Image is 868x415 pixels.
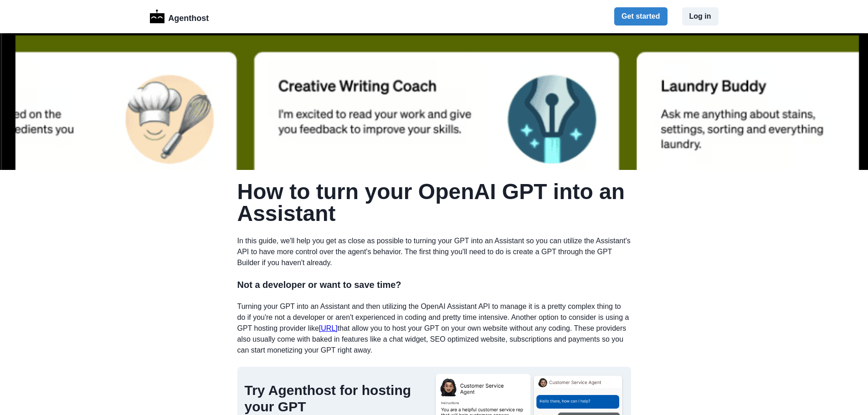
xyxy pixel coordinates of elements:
[237,236,631,268] p: In this guide, we'll help you get as close as possible to turning your GPT into an Assistant so y...
[319,324,338,332] a: [URL]
[150,10,165,23] img: Logo
[237,181,631,225] h1: How to turn your OpenAI GPT into an Assistant
[237,279,631,290] h1: Not a developer or want to save time?
[614,7,667,26] button: Get started
[150,9,209,25] a: LogoAgenthost
[245,382,427,415] h2: Try Agenthost for hosting your GPT
[168,9,209,25] p: Agenthost
[237,301,631,356] p: Turning your GPT into an Assistant and then utilizing the OpenAI Assistant API to manage it is a ...
[682,7,719,26] button: Log in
